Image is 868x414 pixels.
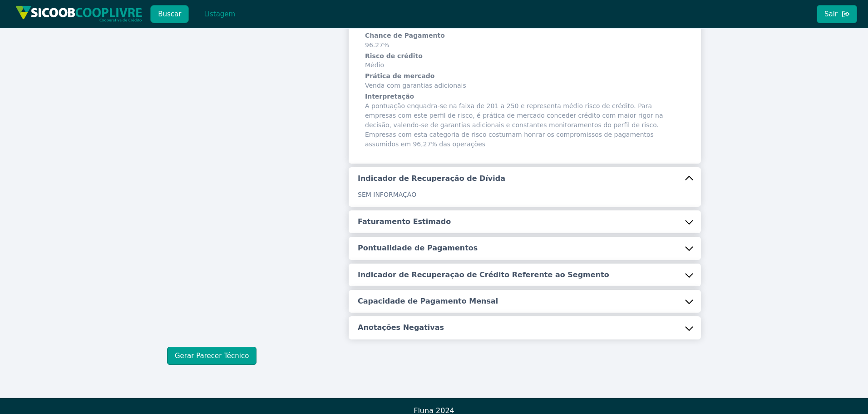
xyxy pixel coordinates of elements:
h5: Pontualidade de Pagamentos [358,243,478,253]
h5: Indicador de Recuperação de Crédito Referente ao Segmento [358,270,609,280]
img: img/sicoob_cooplivre.png [15,5,143,22]
button: Listagem [196,5,243,23]
button: Buscar [150,5,189,23]
span: Venda com garantias adicionais [365,72,685,90]
h5: Anotações Negativas [358,323,444,333]
h5: Faturamento Estimado [358,217,451,227]
button: Capacidade de Pagamento Mensal [349,290,701,313]
button: Anotações Negativas [349,316,701,339]
span: 96.27% [365,31,685,50]
h6: Risco de crédito [365,52,685,61]
span: SEM INFORMAÇÃO [358,191,416,198]
h6: Chance de Pagamento [365,31,685,40]
h6: Prática de mercado [365,72,685,81]
span: A pontuação enquadra-se na faixa de 201 a 250 e representa médio risco de crédito. Para empresas ... [365,92,685,149]
button: Pontualidade de Pagamentos [349,237,701,259]
button: Indicador de Recuperação de Dívida [349,167,701,190]
h6: Interpretação [365,92,685,101]
button: Indicador de Recuperação de Crédito Referente ao Segmento [349,264,701,286]
button: Sair [817,5,857,23]
h5: Indicador de Recuperação de Dívida [358,174,505,184]
span: Médio [365,52,685,70]
button: Faturamento Estimado [349,210,701,233]
button: Gerar Parecer Técnico [167,347,256,365]
h5: Capacidade de Pagamento Mensal [358,296,498,306]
